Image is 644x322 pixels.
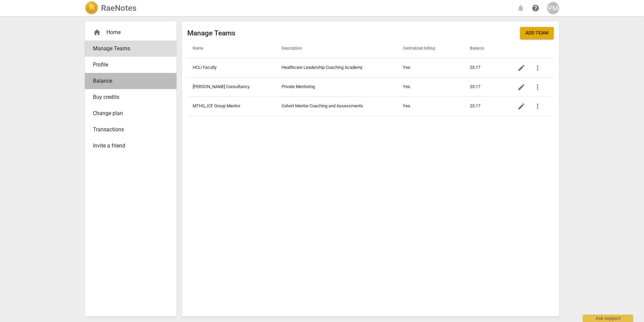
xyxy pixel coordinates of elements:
[534,102,542,110] span: more_vert
[187,77,276,97] td: [PERSON_NAME] Consultancy
[282,46,310,51] span: Description
[93,126,163,134] span: Transactions
[529,2,542,14] a: Help
[85,105,176,122] a: Change plan
[520,27,554,39] button: Add team
[517,64,525,72] span: edit
[397,58,465,77] td: Yes
[193,46,211,51] span: Name
[93,61,163,69] span: Profile
[534,64,542,72] span: more_vert
[532,4,540,12] span: help
[525,30,548,36] span: Add team
[93,28,101,36] span: home
[85,41,176,57] a: Manage Teams
[403,46,443,51] span: Centralized billing
[397,97,465,116] td: Yes
[93,28,163,36] div: Home
[547,2,559,14] button: PM
[93,109,163,117] span: Change plan
[276,77,397,97] td: Private Mentoring
[93,93,163,101] span: Buy credits
[534,83,542,91] span: more_vert
[187,97,276,116] td: MTHS_ICF Group Mentor
[85,73,176,89] a: Balance
[464,97,508,116] td: 23.17
[517,102,525,110] span: edit
[85,138,176,154] a: Invite a friend
[397,77,465,97] td: Yes
[276,58,397,77] td: Healthcare Leadership Coaching Academy
[464,77,508,97] td: 23.17
[101,3,136,13] h2: RaeNotes
[85,1,136,15] a: LogoRaeNotes
[93,45,163,53] span: Manage Teams
[93,142,163,150] span: Invite a friend
[517,83,525,91] span: edit
[470,46,492,51] span: Balance
[583,315,633,322] div: Ask support
[85,89,176,105] a: Buy credits
[85,122,176,138] a: Transactions
[187,58,276,77] td: HCLi Faculty
[85,1,98,15] img: Logo
[464,58,508,77] td: 23.17
[187,29,235,37] h2: Manage Teams
[85,24,176,41] div: Home
[85,57,176,73] a: Profile
[93,77,163,85] span: Balance
[276,97,397,116] td: Cohort Mentor Coaching and Assessments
